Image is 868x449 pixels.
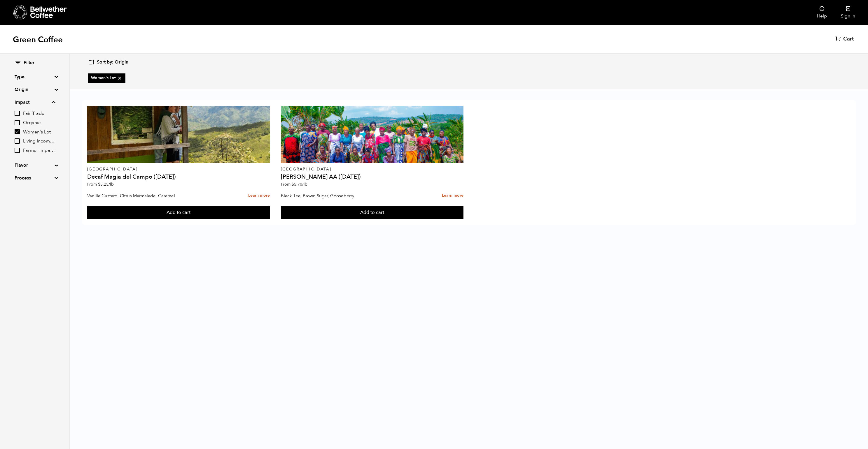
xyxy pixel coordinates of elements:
button: Add to cart [87,206,270,219]
span: Women's Lot [91,75,123,81]
button: Add to cart [281,206,464,219]
span: Organic [23,120,55,126]
p: [GEOGRAPHIC_DATA] [87,167,270,171]
span: From [87,182,114,187]
summary: Impact [15,99,55,106]
a: Learn more [248,189,270,202]
summary: Origin [15,86,55,93]
summary: Flavor [15,162,55,169]
p: Vanilla Custard, Citrus Marmalade, Caramel [87,191,211,200]
bdi: 5.70 [292,182,307,187]
bdi: 5.25 [98,182,114,187]
span: Women's Lot [23,129,55,135]
p: [GEOGRAPHIC_DATA] [281,167,464,171]
input: Organic [15,120,20,125]
h1: Green Coffee [13,34,63,45]
span: Farmer Impact Fund [23,147,55,154]
span: $ [292,182,294,187]
span: /lb [108,182,114,187]
span: Cart [843,36,854,43]
button: Sort by: Origin [88,55,128,69]
input: Women's Lot [15,129,20,134]
summary: Type [15,73,55,80]
span: /lb [302,182,307,187]
h4: [PERSON_NAME] AA ([DATE]) [281,174,464,180]
h4: Decaf Magia del Campo ([DATE]) [87,174,270,180]
input: Farmer Impact Fund [15,148,20,153]
p: Black Tea, Brown Sugar, Gooseberry [281,191,405,200]
summary: Process [15,175,55,182]
span: From [281,182,307,187]
input: Fair Trade [15,111,20,116]
span: Filter [24,60,34,66]
a: Learn more [442,189,463,202]
span: Sort by: Origin [97,59,128,66]
span: Fair Trade [23,110,55,117]
input: Living Income Pricing [15,138,20,144]
span: Living Income Pricing [23,138,55,145]
span: $ [98,182,100,187]
a: Cart [835,36,855,43]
